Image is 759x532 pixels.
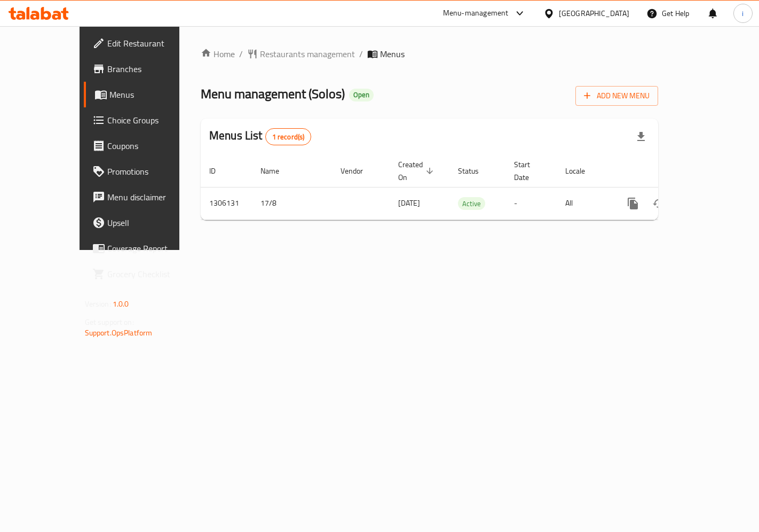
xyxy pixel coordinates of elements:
[349,89,374,101] div: Open
[505,187,557,220] td: -
[612,155,731,187] th: Actions
[557,187,612,220] td: All
[107,37,197,50] span: Edit Restaurant
[443,7,509,20] div: Menu-management
[107,191,197,204] span: Menu disclaimer
[84,133,206,159] a: Coupons
[742,7,744,19] span: i
[201,187,252,220] td: 1306131
[201,82,345,106] span: Menu management ( Solos )
[398,196,420,210] span: [DATE]
[247,48,355,60] a: Restaurants management
[107,62,197,75] span: Branches
[266,132,311,142] span: 1 record(s)
[84,30,206,56] a: Edit Restaurant
[398,158,437,184] span: Created On
[85,297,111,311] span: Version:
[341,165,377,177] span: Vendor
[584,89,650,103] span: Add New Menu
[109,88,197,101] span: Menus
[239,48,243,60] li: /
[84,56,206,82] a: Branches
[107,165,197,178] span: Promotions
[113,297,129,311] span: 1.0.0
[265,128,312,145] div: Total records count
[84,107,206,133] a: Choice Groups
[84,82,206,107] a: Menus
[85,315,134,329] span: Get support on:
[209,165,230,177] span: ID
[252,187,332,220] td: 17/8
[458,198,485,210] span: Active
[84,159,206,184] a: Promotions
[349,90,374,99] span: Open
[458,165,493,177] span: Status
[107,268,197,280] span: Grocery Checklist
[201,48,658,60] nav: breadcrumb
[107,242,197,255] span: Coverage Report
[380,48,405,60] span: Menus
[84,236,206,261] a: Coverage Report
[559,7,629,19] div: [GEOGRAPHIC_DATA]
[107,139,197,152] span: Coupons
[260,165,293,177] span: Name
[260,48,355,60] span: Restaurants management
[85,326,153,340] a: Support.OpsPlatform
[201,155,731,220] table: enhanced table
[514,158,544,184] span: Start Date
[359,48,363,60] li: /
[458,197,485,210] div: Active
[628,124,654,150] div: Export file
[107,216,197,229] span: Upsell
[209,128,311,145] h2: Menus List
[201,48,235,60] a: Home
[565,165,599,177] span: Locale
[84,184,206,210] a: Menu disclaimer
[575,86,658,106] button: Add New Menu
[620,191,646,216] button: more
[646,191,671,216] button: Change Status
[84,210,206,236] a: Upsell
[84,261,206,287] a: Grocery Checklist
[107,114,197,127] span: Choice Groups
